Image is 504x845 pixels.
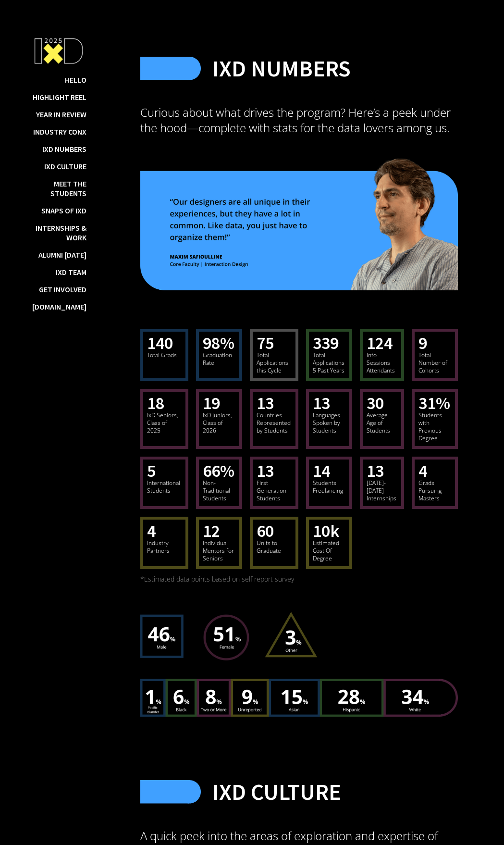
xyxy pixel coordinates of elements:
[367,351,397,374] div: Info Sessions Attendants
[147,332,173,354] h3: 140
[39,285,86,294] a: Get Involved
[418,392,450,414] h3: 31%
[313,411,345,435] div: Languages Spoken by Students
[313,520,339,542] h3: 10k
[367,479,397,502] div: [DATE]-[DATE] Internships
[203,520,220,542] h3: 12
[203,479,235,502] div: Non-Traditional Students
[44,162,86,171] a: IxD Culture
[203,460,234,482] h3: 66%
[147,539,181,555] div: Industry Partners
[418,332,427,354] h3: 9
[38,250,86,260] a: Alumni [DATE]
[65,75,86,85] a: Hello
[418,460,427,482] h3: 4
[31,179,86,198] a: Meet the Students
[313,460,330,482] h3: 14
[418,411,451,442] div: Students with Previous Degree
[56,267,86,277] a: IxD Team
[212,55,351,82] h2: IXD NUMBERS
[32,302,86,311] a: [DOMAIN_NAME]
[367,392,384,414] h3: 30
[418,479,451,502] div: Grads Pursuing Masters
[31,223,86,242] a: Internships & Work
[36,110,86,119] a: Year in Review
[41,206,86,215] a: Snaps of IxD
[257,332,274,354] h3: 75
[257,351,292,374] div: Total Applications this Cycle
[313,351,345,374] div: Total Applications 5 Past Years
[257,460,274,482] h3: 13
[203,351,235,367] div: Graduation Rate
[147,520,156,542] h3: 4
[313,332,339,354] h3: 339
[33,127,86,137] a: Industry ConX
[367,411,397,435] div: Average Age of Students
[203,392,220,414] h3: 19
[418,351,451,374] div: Total Number of Cohorts
[257,520,274,542] h3: 60
[257,392,274,414] h3: 13
[140,569,458,589] div: *Estimated data points based on self report survey
[140,105,458,136] p: Curious about what drives the program? Here’s a peek under the hood—complete with stats for the d...
[203,332,234,354] h3: 98%
[313,479,345,495] div: Students Freelancing
[147,392,164,414] h3: 18
[42,144,86,154] a: IxD Numbers
[257,479,292,502] div: First Generation Students
[147,479,181,495] div: International Students
[33,92,86,102] a: Highlight Reel
[147,460,156,482] h3: 5
[367,332,393,354] h3: 124
[313,539,345,562] div: Estimated Cost Of Degree
[257,539,292,555] div: Units to Graduate
[203,539,235,562] div: Individual Mentors for Seniors
[147,411,181,435] div: IxD Seniors, Class of 2025
[147,351,181,359] div: Total Grads
[367,460,384,482] h3: 13
[257,411,292,435] div: Countries Represented by Students
[212,778,341,805] h2: IXD Culture
[313,392,330,414] h3: 13
[203,411,235,435] div: IxD Juniors, Class of 2026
